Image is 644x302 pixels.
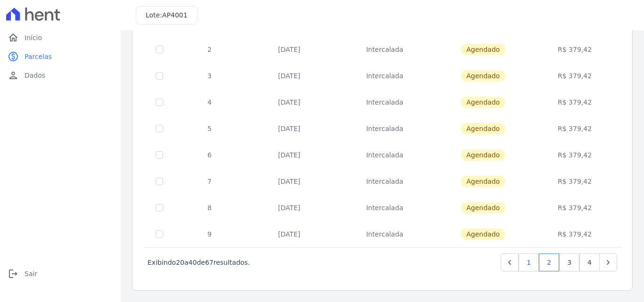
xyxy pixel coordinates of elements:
[530,115,619,142] td: R$ 379,42
[334,36,436,63] td: Intercalada
[25,33,42,42] span: Início
[4,66,117,85] a: personDados
[530,89,619,115] td: R$ 379,42
[4,28,117,47] a: homeInício
[174,63,245,89] td: 3
[8,51,19,62] i: paid
[530,36,619,63] td: R$ 379,42
[334,221,436,247] td: Intercalada
[461,123,505,134] span: Agendado
[174,195,245,221] td: 8
[530,168,619,195] td: R$ 379,42
[245,142,334,168] td: [DATE]
[334,115,436,142] td: Intercalada
[25,52,52,61] span: Parcelas
[8,268,19,279] i: logout
[174,142,245,168] td: 6
[501,253,519,271] a: Previous
[189,259,197,266] span: 40
[530,195,619,221] td: R$ 379,42
[176,259,184,266] span: 20
[174,168,245,195] td: 7
[162,11,188,19] span: AP4001
[4,264,117,283] a: logoutSair
[245,221,334,247] td: [DATE]
[461,44,505,55] span: Agendado
[461,229,505,240] span: Agendado
[245,168,334,195] td: [DATE]
[25,269,37,278] span: Sair
[461,202,505,213] span: Agendado
[334,168,436,195] td: Intercalada
[245,115,334,142] td: [DATE]
[148,258,250,267] p: Exibindo a de resultados.
[245,36,334,63] td: [DATE]
[461,70,505,82] span: Agendado
[461,97,505,108] span: Agendado
[245,195,334,221] td: [DATE]
[530,221,619,247] td: R$ 379,42
[461,149,505,161] span: Agendado
[530,63,619,89] td: R$ 379,42
[174,221,245,247] td: 9
[334,142,436,168] td: Intercalada
[539,253,559,271] a: 2
[519,253,539,271] a: 1
[245,63,334,89] td: [DATE]
[4,47,117,66] a: paidParcelas
[205,259,214,266] span: 67
[174,115,245,142] td: 5
[530,142,619,168] td: R$ 379,42
[174,36,245,63] td: 2
[334,63,436,89] td: Intercalada
[8,70,19,81] i: person
[559,253,579,271] a: 3
[334,195,436,221] td: Intercalada
[245,89,334,115] td: [DATE]
[461,176,505,187] span: Agendado
[8,32,19,43] i: home
[174,89,245,115] td: 4
[25,71,45,80] span: Dados
[334,89,436,115] td: Intercalada
[599,253,617,271] a: Next
[579,253,600,271] a: 4
[146,10,188,20] h3: Lote:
